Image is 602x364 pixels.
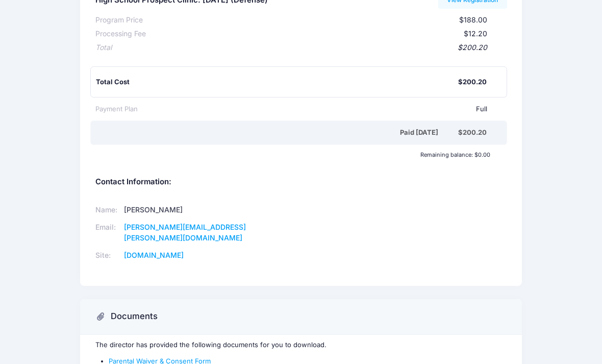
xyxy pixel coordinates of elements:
td: Email: [95,219,121,247]
div: Total [95,42,112,53]
h5: Contact Information: [95,178,507,187]
div: Processing Fee [95,29,146,39]
p: The director has provided the following documents for you to download. [95,340,507,350]
div: Program Price [95,15,143,26]
div: Remaining balance: $0.00 [90,152,495,158]
div: $200.20 [458,128,487,138]
td: Name: [95,202,121,219]
div: Full [138,104,487,114]
td: Site: [95,247,121,264]
div: $12.20 [146,29,487,39]
span: $188.00 [459,15,487,24]
h3: Documents [111,311,158,322]
div: Paid [DATE] [97,128,458,138]
div: Payment Plan [95,104,138,114]
div: $200.20 [112,42,487,53]
a: [DOMAIN_NAME] [124,251,184,259]
td: [PERSON_NAME] [120,202,288,219]
a: [PERSON_NAME][EMAIL_ADDRESS][PERSON_NAME][DOMAIN_NAME] [124,223,246,242]
div: $200.20 [458,77,487,87]
div: Total Cost [96,77,458,87]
